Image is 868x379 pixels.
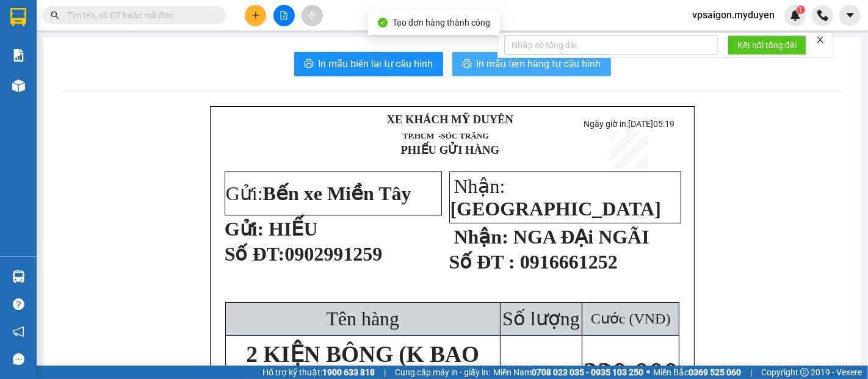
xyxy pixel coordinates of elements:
span: Tên hàng [326,308,399,330]
span: Miền Nam [493,366,643,379]
span: 0916661252 [520,251,618,273]
img: phone-icon [817,10,828,21]
strong: XE KHÁCH MỸ DUYÊN [387,113,514,126]
span: check-circle [378,18,388,27]
strong: 0708 023 035 - 0935 103 250 [532,367,643,377]
span: caret-down [845,10,856,21]
span: | [750,366,752,379]
span: aim [308,11,316,20]
span: Miền Bắc [653,366,741,379]
span: 0902991259 [284,243,382,265]
span: In mẫu biên lai tự cấu hình [319,56,433,71]
span: file-add [280,11,288,20]
span: Gửi: [226,182,411,204]
span: printer [462,59,472,70]
input: Tìm tên, số ĐT hoặc mã đơn [67,9,211,22]
span: 05:19 [653,119,675,129]
span: printer [304,59,314,70]
input: Nhập số tổng đài [504,35,718,55]
img: solution-icon [12,49,25,62]
button: printerIn mẫu biên lai tự cấu hình [294,52,443,76]
span: copyright [800,368,809,377]
span: Số lượng [502,308,580,330]
span: Kết nối tổng đài [737,38,797,52]
button: plus [245,5,266,26]
strong: Nhận: [454,226,508,248]
sup: 1 [797,5,805,14]
span: question-circle [13,298,24,310]
span: close [816,35,825,44]
span: message [13,353,24,365]
strong: PHIẾU GỬI HÀNG [400,143,499,156]
span: Bến xe Miền Tây [263,182,411,204]
p: Ngày giờ in: [575,119,683,129]
strong: 0369 525 060 [689,367,741,377]
button: caret-down [839,5,861,26]
strong: 1900 633 818 [322,367,375,377]
span: vpsaigon.myduyen [682,7,784,23]
img: logo-vxr [10,8,26,26]
button: file-add [273,5,295,26]
span: In mẫu tem hàng tự cấu hình [477,56,601,71]
span: plus [251,11,260,20]
span: Số ĐT: [225,243,285,265]
strong: Số ĐT : [449,251,515,273]
button: printerIn mẫu tem hàng tự cấu hình [452,52,611,76]
strong: Gửi: [225,218,264,240]
span: notification [13,326,24,337]
span: Hỗ trợ kỹ thuật: [262,366,375,379]
span: Cung cấp máy in - giấy in: [395,366,490,379]
button: Kết nối tổng đài [728,35,806,55]
span: [GEOGRAPHIC_DATA] [450,198,661,220]
span: 1 [798,5,803,14]
span: Cước (VNĐ) [591,311,671,327]
span: Tạo đơn hàng thành công [392,18,490,27]
span: Nhận: [450,175,661,220]
span: | [384,366,386,379]
span: HIẾU [269,218,317,240]
img: warehouse-icon [12,79,25,92]
span: [DATE] [628,119,675,129]
img: icon-new-feature [790,10,801,21]
span: ⚪️ [646,370,650,375]
img: warehouse-icon [12,270,25,283]
span: NGA ĐẠi NGÃI [513,226,649,248]
span: TP.HCM -SÓC TRĂNG [403,131,489,140]
button: aim [302,5,323,26]
span: search [51,11,59,20]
